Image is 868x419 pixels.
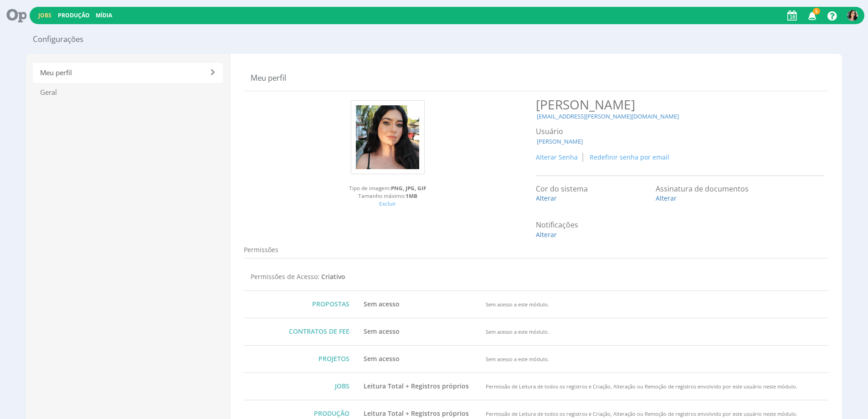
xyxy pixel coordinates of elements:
[486,301,549,308] span: Sem acesso a este módulo.
[590,153,669,162] a: Redefinir senha por email
[58,11,90,19] a: Produção
[254,327,349,336] span: Contratos de Fee
[254,409,349,418] span: Produção
[391,184,426,191] b: PNG, JPG, GIF
[486,383,797,390] span: Permissão de Leitura de todos os registros e Criação, Alteração ou Remoção de registros envolvido...
[33,63,223,83] span: Meu perfil
[486,410,797,417] span: Permissão de Leitura de todos os registros e Criação, Alteração ou Remoção de registros envolvido...
[406,192,417,199] b: 1MB
[96,11,112,19] a: Mídia
[656,194,677,202] a: Alterar
[486,356,549,362] span: Sem acesso a este módulo.
[254,300,349,308] span: Propostas
[486,328,549,335] span: Sem acesso a este módulo.
[244,245,278,254] li: Permissões
[536,185,649,193] h2: Cor do sistema
[536,96,635,113] span: [PERSON_NAME]
[536,221,673,229] h2: Notificações
[364,409,469,418] span: Leitura Total + Registros próprios
[364,327,400,336] span: Sem acesso
[813,8,820,15] span: 5
[536,153,578,161] span: Alterar Senha
[536,194,557,202] a: Alterar
[536,128,819,136] h2: Usuário
[251,72,286,83] li: Meu perfil
[364,354,400,363] span: Sem acesso
[55,11,92,20] button: Produção
[254,355,349,363] span: Projetos
[847,10,858,21] img: 1739382878_0b0705_1739382593572_1.jpg
[33,83,223,102] span: Geral
[536,112,680,120] span: [EMAIL_ADDRESS][PERSON_NAME][DOMAIN_NAME]
[93,11,115,20] button: Mídia
[33,34,83,45] span: Configurações
[364,300,400,308] span: Sem acesso
[254,382,349,390] span: Jobs
[536,137,584,145] span: [PERSON_NAME]
[36,11,54,20] button: Jobs
[364,382,469,390] span: Leitura Total + Registros próprios
[379,200,396,207] a: Excluir
[38,11,51,19] a: Jobs
[244,176,532,207] small: Tipo de imagem: Tamanho máximo:
[321,272,345,281] span: Criativo
[251,272,319,281] span: Permissões de Acesso:
[656,185,817,193] h2: Assinatura de documentos
[536,230,557,239] a: Alterar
